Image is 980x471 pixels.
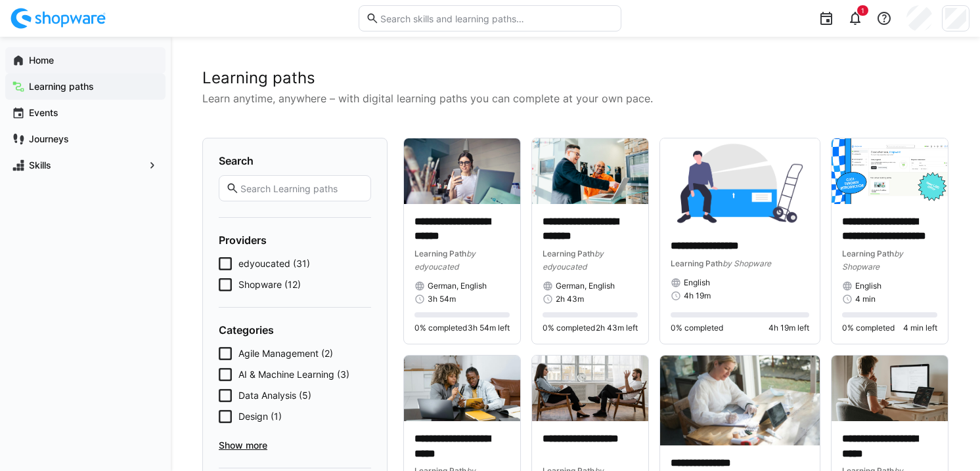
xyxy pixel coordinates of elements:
[238,410,282,423] span: Design (1)
[468,323,510,333] span: 3h 54m left
[238,368,349,381] span: AI & Machine Learning (3)
[219,234,371,247] h4: Providers
[723,258,771,268] span: by Shopware
[543,249,594,258] span: Learning Path
[238,278,301,291] span: Shopware (12)
[404,356,520,421] img: image
[660,356,820,445] img: image
[543,249,604,272] span: by edyoucated
[219,154,371,167] h4: Search
[202,68,948,88] h2: Learning paths
[842,323,895,333] span: 0% completed
[238,389,311,402] span: Data Analysis (5)
[832,138,948,204] img: image
[671,258,723,268] span: Learning Path
[428,281,487,291] span: German, English
[219,439,371,452] span: Show more
[671,323,723,333] span: 0% completed
[556,281,615,291] span: German, English
[903,323,937,333] span: 4 min left
[238,257,310,270] span: edyoucated (31)
[832,356,948,421] img: image
[428,294,456,304] span: 3h 54m
[684,291,711,301] span: 4h 19m
[660,138,820,228] img: image
[379,12,614,24] input: Search skills and learning paths…
[239,182,364,194] input: Search Learning paths
[202,91,948,106] p: Learn anytime, anywhere – with digital learning paths you can complete at your own pace.
[404,138,520,204] img: image
[556,294,584,304] span: 2h 43m
[238,347,333,360] span: Agile Management (2)
[768,323,809,333] span: 4h 19m left
[532,138,648,204] img: image
[219,323,371,337] h4: Categories
[414,249,466,258] span: Learning Path
[684,277,710,288] span: English
[543,323,595,333] span: 0% completed
[596,323,638,333] span: 2h 43m left
[532,356,648,421] img: image
[855,294,876,304] span: 4 min
[842,249,894,258] span: Learning Path
[861,7,864,14] span: 1
[855,281,881,291] span: English
[414,323,467,333] span: 0% completed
